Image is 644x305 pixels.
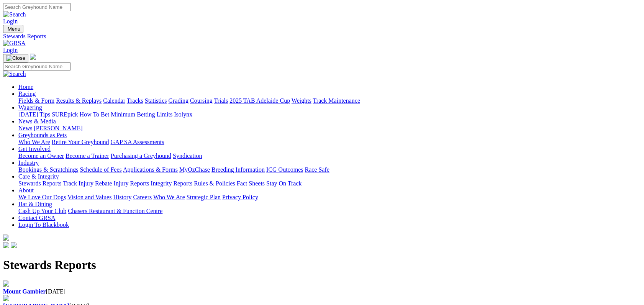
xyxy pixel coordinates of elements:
a: Injury Reports [113,180,149,187]
a: Greyhounds as Pets [18,132,67,138]
a: Care & Integrity [18,173,59,180]
a: Statistics [145,97,167,104]
a: Purchasing a Greyhound [111,152,171,159]
a: Login To Blackbook [18,221,69,228]
a: Track Injury Rebate [63,180,112,187]
a: [PERSON_NAME] [34,125,82,131]
a: Bar & Dining [18,201,52,207]
button: Toggle navigation [3,54,28,62]
div: Bar & Dining [18,208,641,215]
div: Get Involved [18,152,641,159]
a: Breeding Information [211,166,265,173]
a: Vision and Values [67,194,111,200]
a: Grading [169,97,188,104]
a: We Love Our Dogs [18,194,66,200]
a: ICG Outcomes [266,166,303,173]
a: Stay On Track [266,180,302,187]
img: logo-grsa-white.png [30,54,36,60]
a: Syndication [173,152,202,159]
a: Rules & Policies [194,180,235,187]
a: SUREpick [52,111,78,118]
a: Chasers Restaurant & Function Centre [68,208,162,214]
a: 2025 TAB Adelaide Cup [229,97,290,104]
a: Stewards Reports [3,33,641,40]
a: Who We Are [18,139,50,145]
a: GAP SA Assessments [111,139,164,145]
a: Bookings & Scratchings [18,166,78,173]
img: file-red.svg [3,295,9,301]
img: Search [3,71,26,77]
input: Search [3,3,71,11]
img: facebook.svg [3,242,9,248]
div: [DATE] [3,288,641,295]
img: Close [6,55,25,61]
img: GRSA [3,40,26,47]
a: Schedule of Fees [80,166,121,173]
a: Cash Up Your Club [18,208,66,214]
a: Race Safe [305,166,329,173]
div: Care & Integrity [18,180,641,187]
img: Search [3,11,26,18]
a: Mount Gambier [3,288,46,295]
a: Become an Owner [18,152,64,159]
div: Industry [18,166,641,173]
img: file-red.svg [3,280,9,287]
a: Minimum Betting Limits [111,111,172,118]
div: Greyhounds as Pets [18,139,641,146]
a: Fields & Form [18,97,54,104]
span: Menu [8,26,20,32]
a: Isolynx [174,111,192,118]
h1: Stewards Reports [3,258,641,272]
a: Contact GRSA [18,215,55,221]
a: Fact Sheets [237,180,265,187]
a: Home [18,84,33,90]
a: Calendar [103,97,125,104]
a: Get Involved [18,146,51,152]
a: Careers [133,194,152,200]
a: Retire Your Greyhound [52,139,109,145]
a: Strategic Plan [187,194,221,200]
div: Racing [18,97,641,104]
a: Login [3,18,18,25]
a: Industry [18,159,39,166]
a: MyOzChase [179,166,210,173]
a: Stewards Reports [18,180,61,187]
a: Privacy Policy [222,194,258,200]
input: Search [3,62,71,71]
a: Who We Are [153,194,185,200]
a: Weights [292,97,311,104]
a: Tracks [127,97,143,104]
a: [DATE] Tips [18,111,50,118]
div: Wagering [18,111,641,118]
a: News [18,125,32,131]
a: About [18,187,34,193]
a: News & Media [18,118,56,125]
a: Integrity Reports [151,180,192,187]
a: Racing [18,90,36,97]
a: Login [3,47,18,53]
a: Coursing [190,97,213,104]
button: Toggle navigation [3,25,23,33]
img: twitter.svg [11,242,17,248]
a: Track Maintenance [313,97,360,104]
a: Wagering [18,104,42,111]
img: logo-grsa-white.png [3,234,9,241]
a: Applications & Forms [123,166,178,173]
a: Results & Replays [56,97,102,104]
div: News & Media [18,125,641,132]
div: About [18,194,641,201]
a: Become a Trainer [66,152,109,159]
a: Trials [214,97,228,104]
a: How To Bet [80,111,110,118]
a: History [113,194,131,200]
